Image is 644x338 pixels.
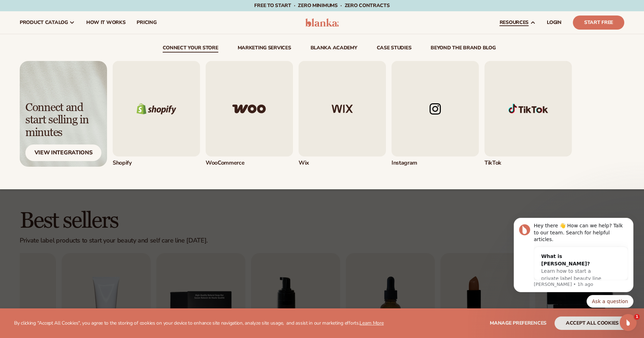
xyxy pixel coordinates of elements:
[431,45,495,53] a: beyond the brand blog
[299,61,386,156] img: Wix logo.
[484,61,572,167] a: Shopify Image 1 TikTok
[484,61,572,167] div: 5 / 5
[503,202,644,319] iframe: Intercom notifications message
[254,2,389,9] span: Free to start · ZERO minimums · ZERO contracts
[206,61,293,167] div: 2 / 5
[392,61,479,156] img: Instagram logo.
[238,45,291,53] a: Marketing services
[137,20,156,25] span: pricing
[299,61,386,167] a: Wix logo. Wix
[573,16,624,30] a: Start Free
[311,45,357,53] a: Blanka Academy
[392,159,479,167] div: Instagram
[113,61,200,167] a: Shopify logo. Shopify
[490,317,546,330] button: Manage preferences
[620,314,637,331] iframe: Intercom live chat
[490,320,546,326] span: Manage preferences
[25,102,101,139] div: Connect and start selling in minutes
[299,159,386,167] div: Wix
[634,314,640,320] span: 1
[113,61,200,167] div: 1 / 5
[113,159,200,167] div: Shopify
[541,11,567,34] a: LOGIN
[377,45,412,53] a: case studies
[131,11,162,34] a: pricing
[20,61,107,167] img: Light background with shadow.
[392,61,479,167] a: Instagram logo. Instagram
[25,145,101,161] div: View Integrations
[163,45,218,53] a: connect your store
[206,159,293,167] div: WooCommerce
[494,11,541,34] a: resources
[392,61,479,167] div: 4 / 5
[299,61,386,167] div: 3 / 5
[206,61,293,167] a: Woo commerce logo. WooCommerce
[500,20,529,25] span: resources
[81,11,131,34] a: How It Works
[113,61,200,156] img: Shopify logo.
[206,61,293,156] img: Woo commerce logo.
[14,320,384,326] p: By clicking "Accept All Cookies", you agree to the storing of cookies on your device to enhance s...
[484,61,572,156] img: Shopify Image 1
[359,320,383,326] a: Learn More
[20,61,107,167] a: Light background with shadow. Connect and start selling in minutes View Integrations
[555,317,630,330] button: accept all cookies
[305,18,339,27] img: logo
[20,20,68,25] span: product catalog
[484,159,572,167] div: TikTok
[14,11,81,34] a: product catalog
[86,20,126,25] span: How It Works
[547,20,562,25] span: LOGIN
